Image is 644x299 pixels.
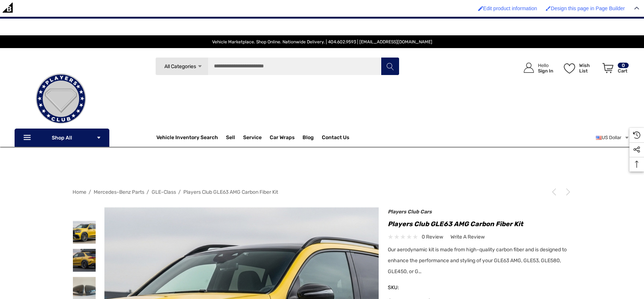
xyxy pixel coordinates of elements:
[562,188,572,196] a: Next
[183,189,278,195] a: Players Club GLE63 AMG Carbon Fiber Kit
[96,135,101,140] svg: Icon Arrow Down
[243,134,262,142] a: Service
[152,189,176,195] a: GLE-Class
[23,134,34,142] svg: Icon Line
[478,6,483,11] img: Enabled brush for product edit
[226,130,243,145] a: Sell
[24,62,97,135] img: Players Club | Cars For Sale
[15,129,109,147] p: Shop All
[618,68,629,74] p: Cart
[73,249,96,272] img: GLE63 AMG Carbon Fiber Body Kit
[450,232,485,241] a: Write a Review
[197,64,203,69] svg: Icon Arrow Down
[546,6,551,11] img: Enabled brush for page builder edit.
[579,63,598,74] p: Wish List
[73,221,96,244] img: GLE63 AMG Carbon Fiber Body Kit
[388,247,567,275] span: Our aerodynamic kit is made from high-quality carbon fiber and is designed to enhance the perform...
[596,130,629,145] a: USD
[602,63,613,73] svg: Review Your Cart
[388,218,572,230] h1: Players Club GLE63 AMG Carbon Fiber Kit
[633,131,640,139] svg: Recently Viewed
[618,63,629,68] p: 0
[633,146,640,153] svg: Social Media
[564,63,575,74] svg: Wish List
[538,68,553,74] p: Sign In
[475,2,541,15] a: Enabled brush for product edit Edit product information
[524,63,534,73] svg: Icon User Account
[270,134,294,142] span: Car Wraps
[538,63,553,68] p: Hello
[629,161,644,168] svg: Top
[388,209,432,215] a: Players Club Cars
[322,134,349,142] a: Contact Us
[483,5,537,11] span: Edit product information
[388,283,424,293] span: SKU:
[73,189,86,195] a: Home
[73,186,572,198] nav: Breadcrumb
[551,5,625,11] span: Design this page in Page Builder
[164,63,196,70] span: All Categories
[450,234,485,240] span: Write a Review
[226,134,235,142] span: Sell
[561,55,599,80] a: Wish List Wish List
[303,134,314,142] a: Blog
[634,7,639,10] img: Close Admin Bar
[156,134,218,142] a: Vehicle Inventory Search
[94,189,144,195] a: Mercedes-Benz Parts
[550,188,561,196] a: Previous
[599,55,629,84] a: Cart with 0 items
[542,2,628,15] a: Enabled brush for page builder edit. Design this page in Page Builder
[270,130,303,145] a: Car Wraps
[155,57,208,75] a: All Categories Icon Arrow Down Icon Arrow Up
[381,57,399,75] button: Search
[515,55,557,80] a: Sign in
[422,232,443,241] span: 0 review
[212,39,432,44] span: Vehicle Marketplace. Shop Online. Nationwide Delivery. | 404.602.9593 | [EMAIL_ADDRESS][DOMAIN_NAME]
